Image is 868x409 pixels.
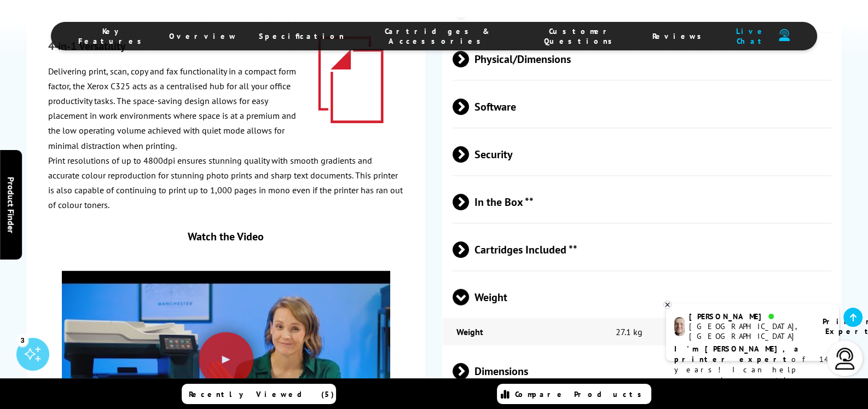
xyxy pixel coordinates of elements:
a: Recently Viewed (5) [182,384,336,404]
div: 3 [16,334,28,346]
div: Watch the Video [62,229,390,244]
span: Key Features [78,26,147,46]
a: Compare Products [497,384,651,404]
img: xerox-red-duplex-print-icon-180.png [311,33,391,127]
span: Reviews [652,31,707,41]
span: In the Box ** [453,182,831,223]
img: user-headset-light.svg [834,348,856,370]
span: Recently Viewed (5) [189,389,334,399]
span: Weight [453,277,831,318]
p: of 14 years! I can help you choose the right product [674,344,831,396]
div: [PERSON_NAME] [689,312,809,321]
span: Cartridges Included ** [453,229,831,270]
span: Security [453,134,831,175]
img: ashley-livechat.png [674,317,685,336]
span: Specification [259,31,344,41]
span: Dimensions [453,351,831,392]
p: Delivering print, scan, copy and fax functionality in a compact form factor, the Xerox C325 acts ... [48,64,404,153]
span: Cartridges & Accessories [366,26,510,46]
span: Customer Questions [531,26,630,46]
span: Overview [169,31,237,41]
img: user-headset-duotone.svg [779,29,790,42]
td: 27.1 kg [602,318,841,345]
b: I'm [PERSON_NAME], a printer expert [674,344,802,364]
div: [GEOGRAPHIC_DATA], [GEOGRAPHIC_DATA] [689,321,809,341]
p: Print resolutions of up to 4800dpi ensures stunning quality with smooth gradients and accurate co... [48,153,404,213]
span: Compare Products [515,389,647,399]
span: Physical/Dimensions [453,39,831,80]
span: Software [453,87,831,128]
td: Weight [443,318,602,345]
span: Live Chat [729,26,773,46]
span: Product Finder [5,176,16,233]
